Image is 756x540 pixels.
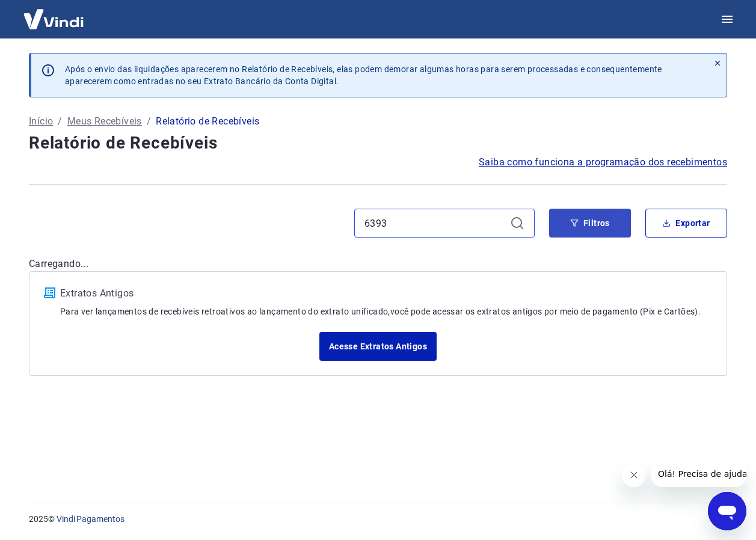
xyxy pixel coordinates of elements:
iframe: Fechar mensagem [622,463,646,487]
a: Meus Recebíveis [67,114,142,129]
p: Relatório de Recebíveis [156,114,259,129]
a: Acesse Extratos Antigos [319,332,437,361]
a: Vindi Pagamentos [57,514,124,524]
p: / [58,114,62,129]
a: Início [29,114,53,129]
input: Busque pelo número do pedido [364,214,505,232]
span: Olá! Precisa de ajuda? [7,8,101,18]
a: Saiba como funciona a programação dos recebimentos [479,155,727,170]
p: / [147,114,151,129]
p: 2025 © [29,513,727,526]
img: ícone [44,287,55,298]
p: Para ver lançamentos de recebíveis retroativos ao lançamento do extrato unificado, você pode aces... [60,305,712,318]
button: Filtros [549,209,631,238]
p: Extratos Antigos [60,286,712,301]
button: Exportar [645,209,727,238]
iframe: Botão para abrir a janela de mensagens [708,492,746,530]
iframe: Mensagem da empresa [651,461,746,487]
p: Carregando... [29,257,727,271]
p: Após o envio das liquidações aparecerem no Relatório de Recebíveis, elas podem demorar algumas ho... [65,63,699,87]
h4: Relatório de Recebíveis [29,131,727,155]
img: Vindi [14,1,93,37]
